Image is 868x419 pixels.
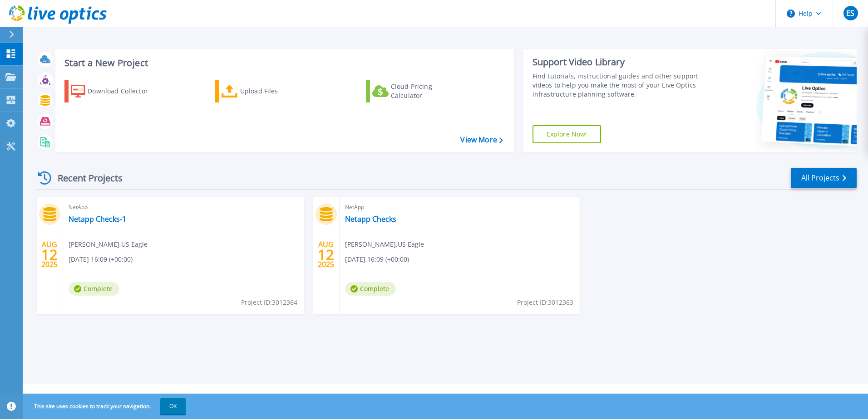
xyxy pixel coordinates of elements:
a: View More [460,136,503,144]
span: 12 [318,251,334,258]
span: 12 [41,251,58,258]
span: [DATE] 16:09 (+00:00) [345,254,409,264]
span: [DATE] 16:09 (+00:00) [69,254,133,264]
div: Download Collector [88,82,160,100]
div: Upload Files [240,82,313,100]
span: Project ID: 3012364 [241,297,297,307]
a: Netapp Checks [345,214,396,224]
a: Upload Files [215,80,316,102]
div: Recent Projects [35,167,135,189]
a: Download Collector [64,80,166,102]
a: Explore Now! [533,125,602,143]
span: NetApp [69,202,299,212]
h3: Start a New Project [64,58,503,68]
a: All Projects [791,168,857,188]
span: [PERSON_NAME] , US Eagle [69,239,148,249]
div: AUG 2025 [41,238,58,271]
div: Support Video Library [533,56,702,68]
span: Complete [345,282,396,296]
span: [PERSON_NAME] , US Eagle [345,239,424,249]
button: OK [160,398,186,414]
div: Cloud Pricing Calculator [391,82,464,100]
span: Complete [69,282,119,296]
span: NetApp [345,202,575,212]
div: Find tutorials, instructional guides and other support videos to help you make the most of your L... [533,72,702,99]
a: Cloud Pricing Calculator [366,80,467,102]
div: AUG 2025 [317,238,335,271]
span: ES [846,10,854,17]
a: Netapp Checks-1 [69,214,126,224]
span: Project ID: 3012363 [517,297,573,307]
span: This site uses cookies to track your navigation. [25,398,186,414]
